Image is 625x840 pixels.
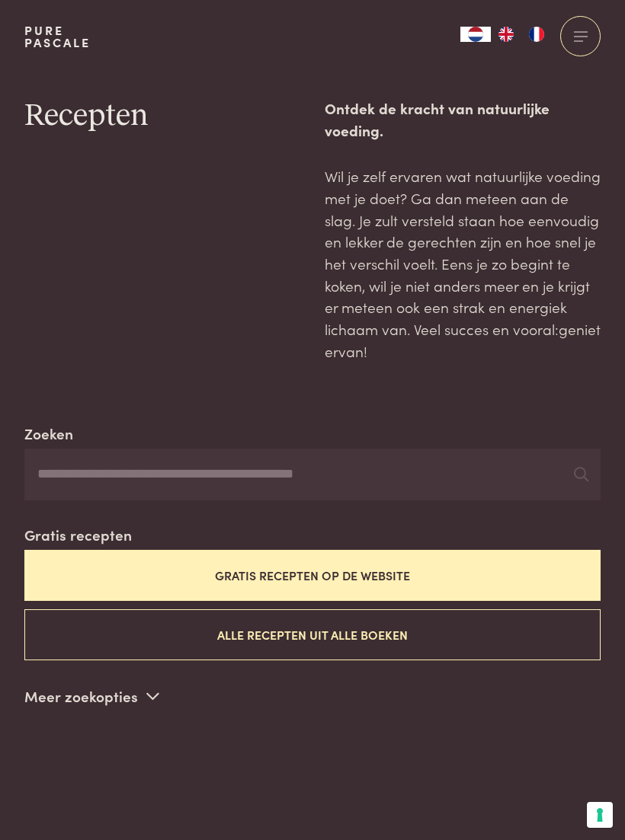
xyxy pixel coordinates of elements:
[491,27,521,42] a: EN
[24,24,91,49] a: PurePascale
[587,802,613,828] button: Uw voorkeuren voor toestemming voor trackingtechnologieën
[325,97,550,140] strong: Ontdek de kracht van natuurlijke voeding.
[460,27,491,42] a: NL
[325,165,601,362] p: Wil je zelf ervaren wat natuurlijke voeding met je doet? Ga dan meteen aan de slag. Je zult verst...
[24,609,601,660] button: Alle recepten uit alle boeken
[460,27,491,42] div: Language
[24,550,601,601] button: Gratis recepten op de website
[521,27,552,42] a: FR
[460,27,552,42] aside: Language selected: Nederlands
[24,524,132,546] label: Gratis recepten
[24,423,73,445] label: Zoeken
[24,685,159,707] p: Meer zoekopties
[491,27,552,42] ul: Language list
[24,97,300,136] h1: Recepten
